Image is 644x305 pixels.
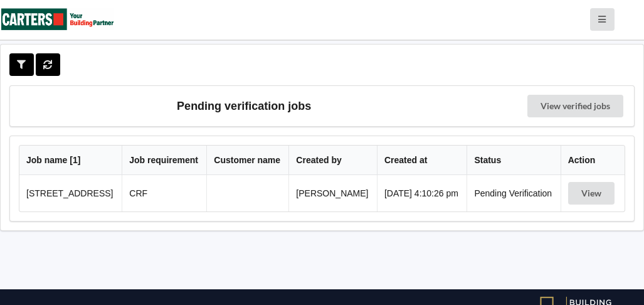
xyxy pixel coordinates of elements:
th: Created at [377,146,467,175]
td: Pending Verification [467,175,560,211]
td: [PERSON_NAME] [288,175,377,211]
td: [STREET_ADDRESS] [19,175,122,211]
th: Job requirement [122,146,206,175]
h3: Pending verification jobs [19,95,469,117]
th: Action [561,146,625,175]
td: CRF [122,175,206,211]
a: View verified jobs [527,95,623,117]
td: [DATE] 4:10:26 pm [377,175,467,211]
th: Job name [ 1 ] [19,146,122,175]
a: View [568,188,617,198]
th: Created by [288,146,377,175]
button: View [568,182,615,205]
th: Status [467,146,560,175]
th: Customer name [206,146,288,175]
